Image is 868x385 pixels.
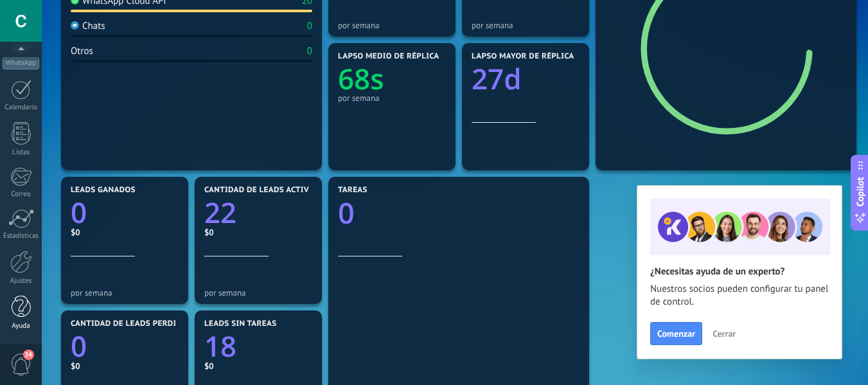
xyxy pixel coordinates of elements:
[3,232,40,240] div: Estadísticas
[338,193,355,233] text: 0
[71,227,179,238] div: $0
[3,57,39,69] div: WhatsApp
[23,350,34,360] span: 34
[472,59,580,98] a: 27d
[204,193,312,231] a: 22
[204,288,312,298] div: por semana
[71,327,179,365] a: 0
[338,193,580,233] a: 0
[657,329,695,338] span: Comenzar
[650,322,702,345] button: Comenzar
[854,177,867,206] span: Copilot
[71,319,193,328] span: Cantidad de leads perdidos
[307,45,312,57] div: 0
[307,20,312,32] div: 0
[204,361,312,372] div: $0
[3,103,40,112] div: Calendario
[71,20,105,32] div: Chats
[472,21,580,30] div: por semana
[71,186,136,195] span: Leads ganados
[204,327,312,365] a: 18
[71,193,179,231] a: 0
[71,45,93,57] div: Otros
[3,148,40,157] div: Listas
[338,59,384,98] text: 68s
[338,93,446,103] div: por semana
[707,324,741,343] button: Cerrar
[3,190,40,199] div: Correo
[472,52,574,61] span: Lapso mayor de réplica
[204,227,312,238] div: $0
[472,59,522,98] text: 27d
[650,265,829,278] h2: ¿Necesitas ayuda de un experto?
[71,21,79,30] img: Chats
[204,186,319,195] span: Cantidad de leads activos
[3,277,40,285] div: Ajustes
[71,361,179,372] div: $0
[204,327,236,365] text: 18
[71,288,179,298] div: por semana
[713,329,736,338] span: Cerrar
[338,186,368,195] span: Tareas
[650,283,829,309] span: Nuestros socios pueden configurar tu panel de control.
[204,319,276,328] span: Leads sin tareas
[71,327,87,365] text: 0
[71,193,87,231] text: 0
[204,193,236,231] text: 22
[3,322,40,330] div: Ayuda
[338,52,439,61] span: Lapso medio de réplica
[338,21,446,30] div: por semana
